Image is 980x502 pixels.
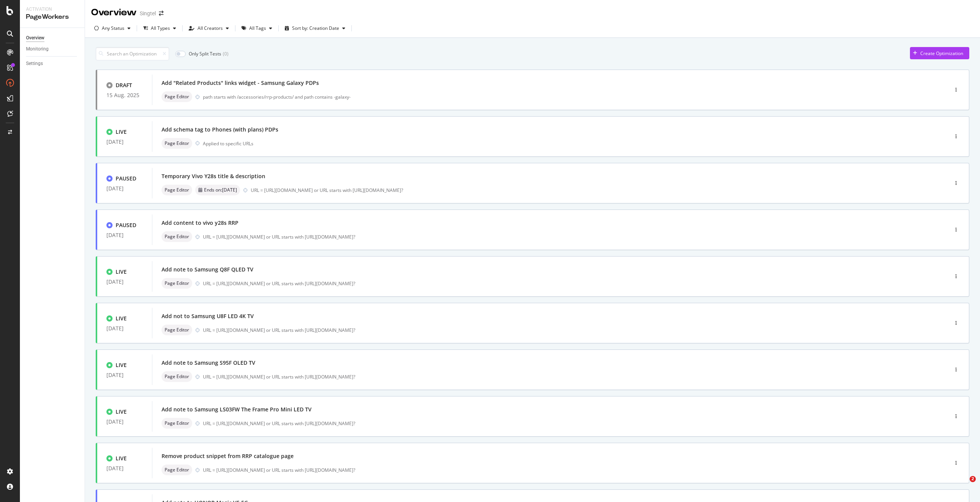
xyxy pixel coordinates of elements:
[282,22,348,34] button: Sort by: Creation Date
[162,278,192,289] div: neutral label
[106,372,143,378] div: [DATE]
[162,185,192,195] div: neutral label
[96,47,169,60] input: Search an Optimization
[26,34,79,42] a: Overview
[165,328,189,332] span: Page Editor
[116,361,127,369] div: LIVE
[106,92,143,98] div: 15 Aug. 2025
[954,476,972,494] iframe: Intercom live chat
[162,359,255,367] div: Add note to Samsung S95F OLED TV
[116,268,127,276] div: LIVE
[116,175,136,182] div: PAUSED
[26,13,78,21] div: PageWorkers
[26,45,79,53] a: Monitoring
[26,6,78,13] div: Activation
[102,26,124,31] div: Any Status
[26,34,44,42] div: Overview
[106,325,143,331] div: [DATE]
[165,141,189,146] span: Page Editor
[910,47,969,59] button: Create Optimization
[162,266,253,273] div: Add note to Samsung Q8F QLED TV
[186,22,232,34] button: All Creators
[920,50,963,57] div: Create Optimization
[251,187,916,193] div: URL = [URL][DOMAIN_NAME] or URL starts with [URL][DOMAIN_NAME]?
[162,126,278,133] div: Add schema tag to Phones (with plans) PDPs
[106,465,143,471] div: [DATE]
[165,374,189,379] span: Page Editor
[162,79,319,87] div: Add "Related Products" links widget - Samsung Galaxy PDPs
[106,185,143,192] div: [DATE]
[203,140,253,147] div: Applied to specific URLs
[203,467,916,473] div: URL = [URL][DOMAIN_NAME] or URL starts with [URL][DOMAIN_NAME]?
[106,419,143,425] div: [DATE]
[116,455,127,462] div: LIVE
[162,138,192,149] div: neutral label
[116,221,136,229] div: PAUSED
[165,421,189,426] span: Page Editor
[162,465,192,475] div: neutral label
[223,50,229,57] div: ( 0 )
[203,420,916,427] div: URL = [URL][DOMAIN_NAME] or URL starts with [URL][DOMAIN_NAME]?
[162,219,238,227] div: Add content to vivo y28s RRP
[26,45,49,53] div: Monitoring
[189,50,221,57] div: Only Split Tests
[204,188,237,192] span: Ends on: [DATE]
[26,60,43,68] div: Settings
[116,408,127,416] div: LIVE
[162,231,192,242] div: neutral label
[140,22,179,34] button: All Types
[151,26,170,31] div: All Types
[165,281,189,286] span: Page Editor
[203,280,916,287] div: URL = [URL][DOMAIN_NAME] or URL starts with [URL][DOMAIN_NAME]?
[140,10,156,17] div: Singtel
[198,26,223,31] div: All Creators
[162,312,254,320] div: Add not to Samsung U8F LED 4K TV
[106,279,143,285] div: [DATE]
[106,232,143,238] div: [DATE]
[162,325,192,335] div: neutral label
[162,406,312,413] div: Add note to Samsung LS03FW The Frame Pro Mini LED TV
[162,91,192,102] div: neutral label
[91,6,137,19] div: Overview
[203,327,916,333] div: URL = [URL][DOMAIN_NAME] or URL starts with [URL][DOMAIN_NAME]?
[249,26,266,31] div: All Tags
[238,22,275,34] button: All Tags
[91,22,134,34] button: Any Status
[162,418,192,429] div: neutral label
[292,26,339,31] div: Sort by: Creation Date
[26,60,79,68] a: Settings
[116,315,127,322] div: LIVE
[106,139,143,145] div: [DATE]
[203,234,916,240] div: URL = [URL][DOMAIN_NAME] or URL starts with [URL][DOMAIN_NAME]?
[162,452,294,460] div: Remove product snippet from RRP catalogue page
[159,11,163,16] div: arrow-right-arrow-left
[165,234,189,239] span: Page Editor
[162,172,265,180] div: Temporary Vivo Y28s title & description
[165,188,189,192] span: Page Editor
[116,81,132,89] div: DRAFT
[116,128,127,136] div: LIVE
[203,374,916,380] div: URL = [URL][DOMAIN_NAME] or URL starts with [URL][DOMAIN_NAME]?
[970,476,976,482] span: 2
[203,94,916,100] div: path starts with /accessories/rrp-products/ and path contains -galaxy-
[165,94,189,99] span: Page Editor
[162,371,192,382] div: neutral label
[195,185,240,195] div: neutral label
[165,468,189,472] span: Page Editor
